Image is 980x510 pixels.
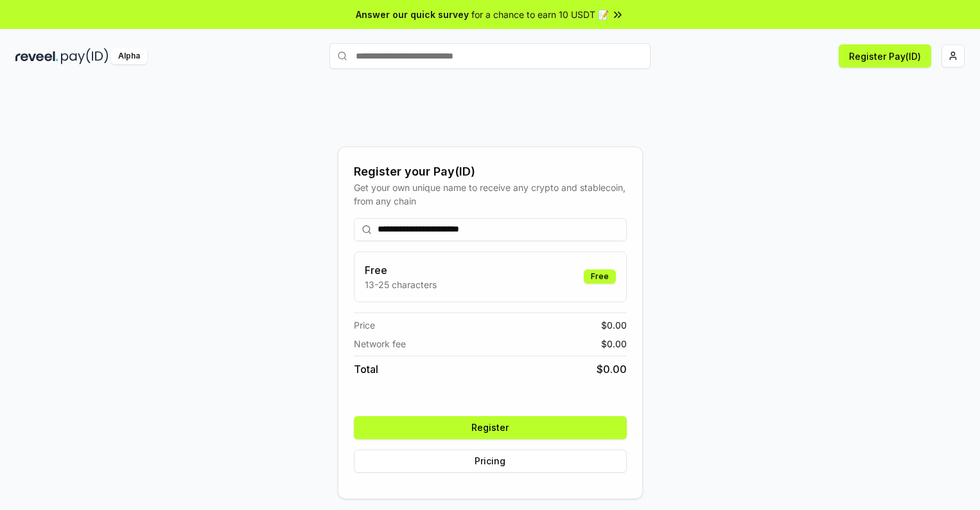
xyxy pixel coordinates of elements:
[354,163,627,181] div: Register your Pay(ID)
[354,181,627,208] div: Get your own unique name to receive any crypto and stablecoin, from any chain
[354,416,627,439] button: Register
[601,318,627,332] span: $ 0.00
[365,262,437,278] h3: Free
[584,269,616,284] div: Free
[471,8,609,21] span: for a chance to earn 10 USDT 📝
[354,361,378,377] span: Total
[365,278,437,291] p: 13-25 characters
[356,8,469,21] span: Answer our quick survey
[111,48,147,64] div: Alpha
[61,48,109,64] img: pay_id
[15,48,58,64] img: reveel_dark
[601,337,627,351] span: $ 0.00
[839,44,931,68] button: Register Pay(ID)
[354,318,375,332] span: Price
[354,337,406,351] span: Network fee
[597,361,627,377] span: $ 0.00
[354,450,627,473] button: Pricing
